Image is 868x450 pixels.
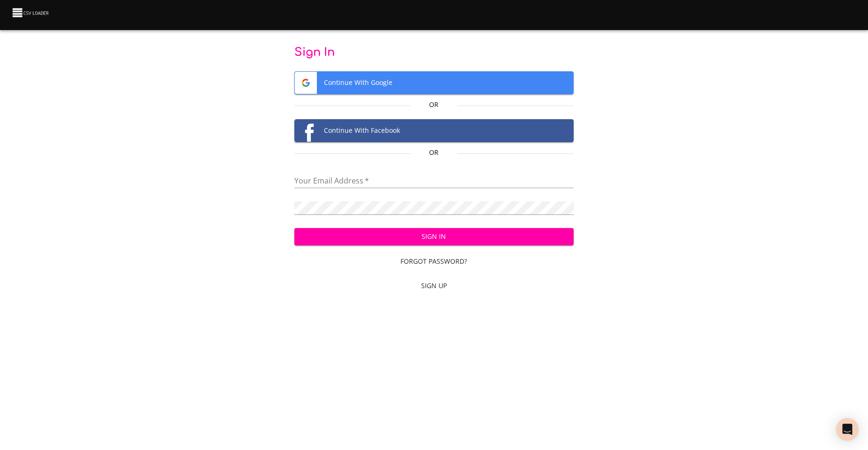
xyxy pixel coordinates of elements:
p: Or [411,100,457,109]
button: Sign In [294,228,574,245]
span: Sign Up [298,280,570,292]
p: Sign In [294,45,574,60]
img: Facebook logo [295,120,317,142]
a: Forgot Password? [294,253,574,270]
img: Google logo [295,72,317,94]
p: Or [411,148,457,157]
span: Sign In [302,231,566,243]
button: Facebook logoContinue With Facebook [294,119,574,142]
span: Continue With Facebook [295,120,573,142]
span: Forgot Password? [298,256,570,267]
a: Sign Up [294,277,574,295]
div: Open Intercom Messenger [836,418,859,441]
img: CSV Loader [11,6,51,19]
span: Continue With Google [295,72,573,94]
button: Google logoContinue With Google [294,71,574,94]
